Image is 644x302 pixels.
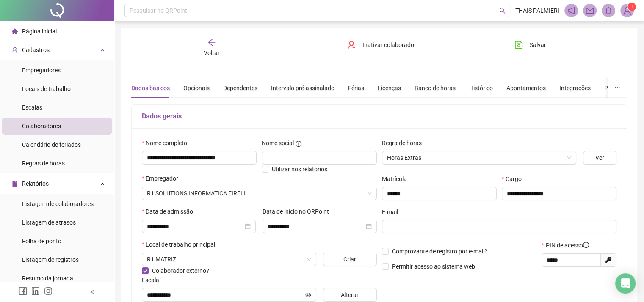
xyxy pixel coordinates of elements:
[546,241,589,250] span: PIN de acesso
[296,141,301,147] span: info-circle
[22,180,49,187] span: Relatórios
[502,174,527,184] label: Cargo
[627,3,636,11] sup: Atualize o seu contato no menu Meus Dados
[262,138,294,148] span: Nome social
[515,6,559,15] span: THAIS PALMIERI
[559,83,591,93] div: Integrações
[263,207,334,216] label: Data de início no QRPoint
[22,123,61,129] span: Colaboradores
[615,273,636,294] div: Open Intercom Messenger
[22,28,57,35] span: Página inicial
[19,287,27,295] span: facebook
[22,141,81,148] span: Calendário de feriados
[595,153,604,162] span: Ver
[583,242,589,248] span: info-circle
[22,67,61,74] span: Empregadores
[586,7,594,14] span: mail
[514,41,523,49] span: save
[131,83,170,93] div: Dados básicos
[147,187,372,200] span: R1 SOLUTIONS INFORMATICA EIRELI
[12,181,18,187] span: file
[387,151,571,164] span: Horas Extras
[31,287,40,295] span: linkedin
[305,292,311,298] span: eye
[392,263,475,270] span: Permitir acesso ao sistema web
[142,240,221,249] label: Local de trabalho principal
[147,253,311,266] span: RUA CATULO DA PAIXÃO CEARENSE 595
[604,83,637,93] div: Preferências
[614,85,620,91] span: ellipsis
[22,85,71,92] span: Locais de trabalho
[22,219,76,226] span: Listagem de atrasos
[183,83,210,93] div: Opcionais
[204,49,220,56] span: Voltar
[22,238,61,244] span: Folha de ponto
[630,4,633,10] span: 1
[341,290,359,299] span: Alterar
[530,40,546,49] span: Salvar
[272,166,327,173] span: Utilizar nos relatórios
[382,207,404,217] label: E-mail
[392,248,487,255] span: Comprovante de registro por e-mail?
[44,287,53,295] span: instagram
[22,160,65,167] span: Regras de horas
[22,47,50,53] span: Cadastros
[142,207,199,216] label: Data de admissão
[22,200,94,207] span: Listagem de colaboradores
[378,83,401,93] div: Licenças
[12,47,18,53] span: user-add
[567,7,575,14] span: notification
[142,138,193,148] label: Nome completo
[90,289,96,295] span: left
[469,83,493,93] div: Histórico
[12,28,18,34] span: home
[142,174,184,183] label: Empregador
[323,253,377,266] button: Criar
[506,83,546,93] div: Apontamentos
[22,104,42,111] span: Escalas
[22,256,79,263] span: Listagem de registros
[142,111,616,121] h5: Dados gerais
[605,7,612,14] span: bell
[382,138,427,148] label: Regra de horas
[362,40,416,49] span: Inativar colaborador
[22,275,73,282] span: Resumo da jornada
[223,83,257,93] div: Dependentes
[152,267,209,274] span: Colaborador externo?
[348,83,364,93] div: Férias
[347,41,356,49] span: user-delete
[583,151,616,165] button: Ver
[207,38,216,47] span: arrow-left
[341,38,423,52] button: Inativar colaborador
[608,78,627,98] button: ellipsis
[621,4,633,17] img: 91134
[382,174,412,184] label: Matrícula
[343,255,356,264] span: Criar
[142,275,165,285] label: Escala
[271,83,334,93] div: Intervalo pré-assinalado
[508,38,553,52] button: Salvar
[499,8,506,14] span: search
[415,83,456,93] div: Banco de horas
[323,288,377,302] button: Alterar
